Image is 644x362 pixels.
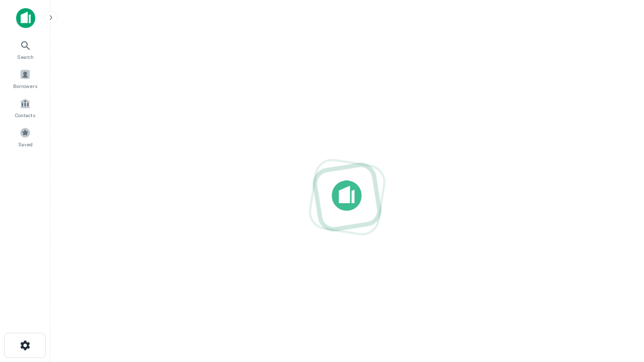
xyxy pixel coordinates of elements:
span: Search [17,53,34,61]
span: Borrowers [13,82,37,90]
iframe: Chat Widget [594,282,644,330]
a: Search [3,36,47,63]
img: capitalize-icon.png [16,8,35,28]
span: Contacts [15,111,35,119]
span: Saved [18,140,33,148]
a: Borrowers [3,65,47,92]
a: Saved [3,123,47,150]
a: Contacts [3,94,47,121]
